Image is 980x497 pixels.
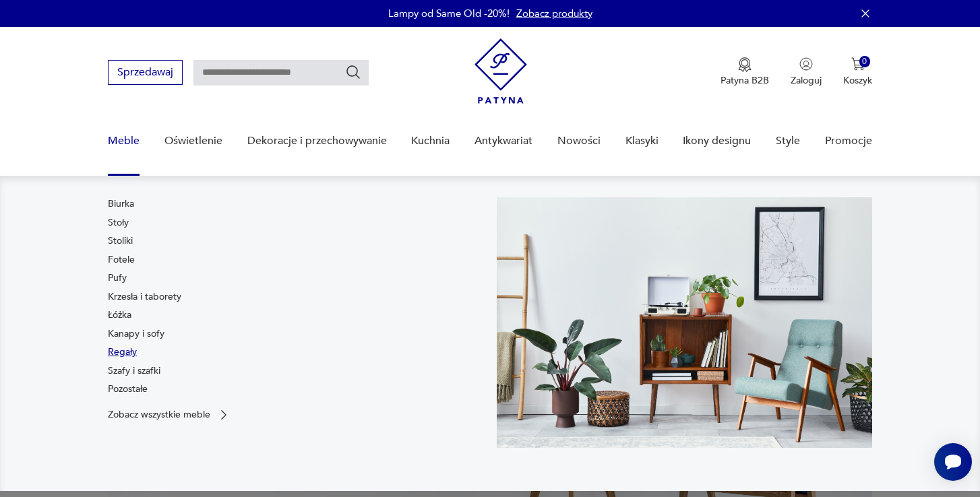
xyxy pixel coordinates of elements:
[738,57,752,72] img: Ikona medalu
[108,327,164,341] a: Kanapy i sofy
[474,115,532,167] a: Antykwariat
[843,57,872,87] button: 0Koszyk
[516,7,592,20] a: Zobacz produkty
[721,57,769,87] a: Ikona medaluPatyna B2B
[108,271,127,285] a: Pufy
[557,115,601,167] a: Nowości
[108,115,140,167] a: Meble
[108,60,183,85] button: Sprzedawaj
[108,408,231,422] a: Zobacz wszystkie meble
[859,56,871,67] div: 0
[108,364,160,378] a: Szafy i szafki
[474,38,527,104] img: Patyna - sklep z meblami i dekoracjami vintage
[108,69,183,78] a: Sprzedawaj
[108,383,148,396] a: Pozostałe
[108,290,181,304] a: Krzesła i taborety
[247,115,387,167] a: Dekoracje i przechowywanie
[108,253,135,267] a: Fotele
[108,410,210,419] p: Zobacz wszystkie meble
[108,308,131,322] a: Łóżka
[825,115,872,167] a: Promocje
[108,234,133,248] a: Stoliki
[164,115,222,167] a: Oświetlenie
[934,443,972,481] iframe: Smartsupp widget button
[388,7,510,20] p: Lampy od Same Old -20%!
[625,115,659,167] a: Klasyki
[411,115,450,167] a: Kuchnia
[721,57,769,87] button: Patyna B2B
[108,216,129,230] a: Stoły
[683,115,751,167] a: Ikony designu
[799,57,813,71] img: Ikonka użytkownika
[497,197,872,448] img: 969d9116629659dbb0bd4e745da535dc.jpg
[108,345,137,359] a: Regały
[791,57,822,87] button: Zaloguj
[776,115,800,167] a: Style
[108,197,134,211] a: Biurka
[721,74,769,87] p: Patyna B2B
[791,74,822,87] p: Zaloguj
[851,57,865,71] img: Ikona koszyka
[345,64,361,80] button: Szukaj
[843,74,872,87] p: Koszyk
